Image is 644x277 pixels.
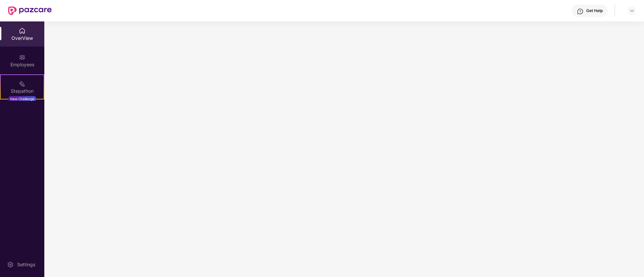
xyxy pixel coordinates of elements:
div: Settings [15,261,37,268]
img: svg+xml;base64,PHN2ZyBpZD0iU2V0dGluZy0yMHgyMCIgeG1sbnM9Imh0dHA6Ly93d3cudzMub3JnLzIwMDAvc3ZnIiB3aW... [7,261,14,268]
img: svg+xml;base64,PHN2ZyBpZD0iRHJvcGRvd24tMzJ4MzIiIHhtbG5zPSJodHRwOi8vd3d3LnczLm9yZy8yMDAwL3N2ZyIgd2... [629,8,635,13]
img: New Pazcare Logo [8,6,52,15]
div: Stepathon [1,88,44,94]
img: svg+xml;base64,PHN2ZyBpZD0iSG9tZSIgeG1sbnM9Imh0dHA6Ly93d3cudzMub3JnLzIwMDAvc3ZnIiB3aWR0aD0iMjAiIG... [19,27,26,34]
div: New Challenge [8,96,36,101]
img: svg+xml;base64,PHN2ZyBpZD0iRW1wbG95ZWVzIiB4bWxucz0iaHR0cDovL3d3dy53My5vcmcvMjAwMC9zdmciIHdpZHRoPS... [19,54,26,61]
div: Get Help [586,8,603,13]
img: svg+xml;base64,PHN2ZyB4bWxucz0iaHR0cDovL3d3dy53My5vcmcvMjAwMC9zdmciIHdpZHRoPSIyMSIgaGVpZ2h0PSIyMC... [19,80,26,87]
img: svg+xml;base64,PHN2ZyBpZD0iSGVscC0zMngzMiIgeG1sbnM9Imh0dHA6Ly93d3cudzMub3JnLzIwMDAvc3ZnIiB3aWR0aD... [577,8,584,15]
